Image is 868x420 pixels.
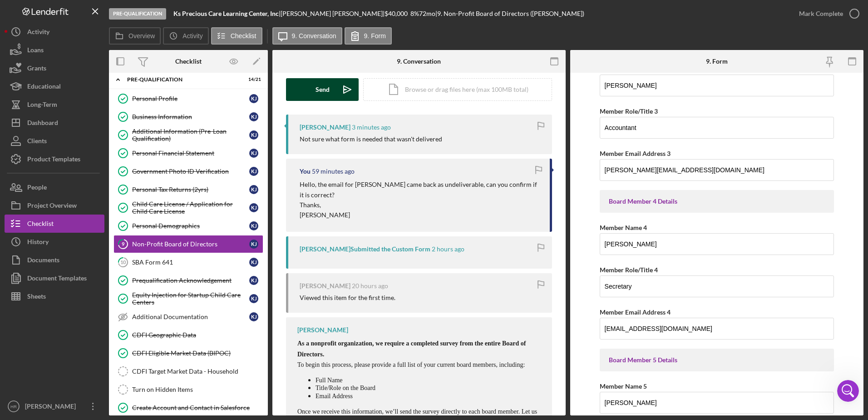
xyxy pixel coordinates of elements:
[132,200,249,215] div: Child Care License / Application for Child Care License
[132,368,263,375] div: CDFI Target Market Data - Household
[20,306,40,313] span: Home
[300,180,541,200] p: Hello, the email for [PERSON_NAME] came back as undeliverable, can you confirm if it is correct?
[600,382,647,390] label: Member Name 5
[231,32,256,40] label: Checklist
[27,41,44,61] div: Loans
[27,215,54,235] div: Checklist
[300,168,311,175] div: You
[600,150,671,157] label: Member Email Address 3
[18,65,163,95] p: Hi [PERSON_NAME] 👋
[435,10,584,17] div: | 9. Non-Profit Board of Directors ([PERSON_NAME])
[249,130,258,140] div: K J
[5,215,104,233] a: Checklist
[300,135,442,143] div: Not sure what form is needed that wasn't delivered
[132,222,249,230] div: Personal Demographics
[5,23,104,41] a: Activity
[132,150,249,157] div: Personal Financial Statement
[5,269,104,287] button: Document Templates
[132,186,249,193] div: Personal Tax Returns (2yrs)
[113,90,263,108] a: Personal ProfileKJ
[113,308,263,326] a: Additional DocumentationKJ
[5,77,104,95] button: Educational
[297,340,526,357] span: As a nonprofit organization, we require a completed survey from the entire Board of Directors.
[123,15,142,33] img: Profile image for Christina
[109,27,161,45] button: Overview
[364,32,386,40] label: 9. Form
[600,224,647,231] label: Member Name 4
[60,284,121,320] button: Messages
[132,277,249,284] div: Prequalification Acknowledgement
[122,241,125,247] tspan: 9
[5,150,104,168] button: Product Templates
[173,10,279,17] b: Ks Precious Care Learning Center, Inc
[249,167,258,176] div: K J
[113,199,263,217] a: Child Care License / Application for Child Care LicenseKJ
[113,108,263,126] a: Business InformationKJ
[300,200,541,210] p: Thanks,
[249,240,258,249] div: K J
[163,27,208,45] button: Activity
[5,178,104,196] button: People
[75,306,107,313] span: Messages
[345,27,392,45] button: 9. Form
[249,221,258,230] div: K J
[182,32,202,40] label: Activity
[113,235,263,253] a: 9Non-Profit Board of DirectorsKJ
[272,27,342,45] button: 9. Conversation
[312,168,355,175] time: 2025-09-17 13:40
[132,113,249,120] div: Business Information
[113,162,263,180] a: Government Photo ID VerificationKJ
[113,326,263,344] a: CDFI Geographic Data
[132,168,249,175] div: Government Photo ID Verification
[5,114,104,132] button: Dashboard
[300,294,395,301] div: Viewed this item for the first time.
[109,8,166,20] div: Pre-Qualification
[249,94,258,103] div: K J
[245,77,261,82] div: 14 / 21
[790,5,863,23] button: Mark Complete
[5,233,104,251] button: History
[27,23,49,43] div: Activity
[113,271,263,290] a: Prequalification AcknowledgementKJ
[132,95,249,102] div: Personal Profile
[300,124,350,131] div: [PERSON_NAME]
[352,282,388,290] time: 2025-09-16 18:22
[132,291,249,306] div: Equity Injection for Startup Child Care Centers
[600,107,658,115] label: Member Role/Title 3
[120,259,126,265] tspan: 10
[5,132,104,150] button: Clients
[5,196,104,215] a: Project Overview
[132,350,263,357] div: CDFI Eligible Market Data (BIPOC)
[113,126,263,144] a: Additional Information (Pre-Loan Qualification)KJ
[5,95,104,114] a: Long-Term
[23,397,82,418] div: [PERSON_NAME]
[132,331,263,339] div: CDFI Geographic Data
[249,294,258,303] div: K J
[113,217,263,235] a: Personal DemographicsKJ
[127,77,238,82] div: Pre-Qualification
[249,312,258,321] div: K J
[609,356,825,364] div: Board Member 5 Details
[27,251,59,271] div: Documents
[132,259,249,266] div: SBA Form 641
[5,41,104,59] a: Loans
[286,78,359,101] button: Send
[5,59,104,77] button: Grants
[121,284,182,320] button: Help
[5,251,104,269] button: Documents
[27,178,47,199] div: People
[410,10,419,17] div: 8 %
[249,203,258,212] div: K J
[300,210,541,220] p: [PERSON_NAME]
[281,10,385,17] div: [PERSON_NAME] [PERSON_NAME] |
[249,112,258,121] div: K J
[297,361,525,368] span: To begin this process, please provide a full list of your current board members, including:
[144,306,158,313] span: Help
[5,287,104,305] button: Sheets
[106,15,124,33] img: Profile image for Allison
